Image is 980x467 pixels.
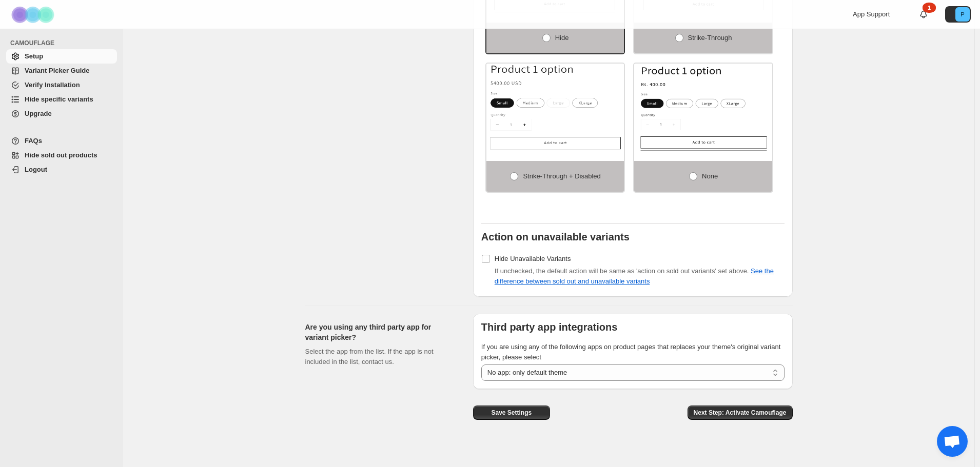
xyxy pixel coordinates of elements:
span: CAMOUFLAGE [10,39,118,47]
b: Third party app integrations [481,321,618,333]
span: Avatar with initials P [955,7,970,22]
span: None [702,172,718,180]
a: Upgrade [6,107,117,121]
span: FAQs [25,137,42,145]
span: Select the app from the list. If the app is not included in the list, contact us. [305,348,434,366]
span: If unchecked, the default action will be same as 'action on sold out variants' set above. [495,267,774,285]
span: App Support [853,10,890,18]
span: Strike-through + Disabled [523,172,600,180]
span: Hide Unavailable Variants [495,255,571,262]
a: Logout [6,163,117,177]
text: P [961,11,964,17]
button: Save Settings [473,405,550,420]
a: FAQs [6,134,117,148]
span: Upgrade [25,110,52,117]
button: Avatar with initials P [945,6,971,23]
span: Strike-through [688,34,732,42]
span: Save Settings [491,409,532,417]
img: Camouflage [8,1,60,29]
span: Logout [25,166,47,173]
span: If you are using any of the following apps on product pages that replaces your theme's original v... [481,343,781,361]
img: None [634,64,772,151]
a: Setup [6,49,117,64]
span: Setup [25,52,43,60]
button: Next Step: Activate Camouflage [688,405,793,420]
a: Hide specific variants [6,92,117,107]
span: Next Step: Activate Camouflage [694,409,787,417]
a: 1 [918,9,929,19]
span: Hide sold out products [25,151,97,159]
b: Action on unavailable variants [481,231,630,242]
span: Variant Picker Guide [25,67,89,74]
a: Hide sold out products [6,148,117,163]
div: Open chat [937,426,968,457]
span: Hide specific variants [25,95,93,103]
div: 1 [923,3,936,13]
a: Variant Picker Guide [6,64,117,78]
img: Strike-through + Disabled [486,64,624,151]
h2: Are you using any third party app for variant picker? [305,322,457,342]
span: Hide [555,34,569,42]
a: Verify Installation [6,78,117,92]
span: Verify Installation [25,81,80,89]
